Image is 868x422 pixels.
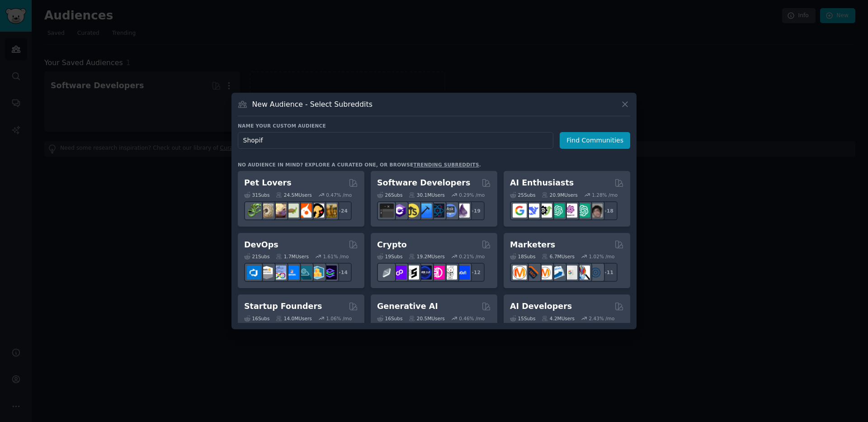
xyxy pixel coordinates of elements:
[247,266,261,280] img: azuredevops
[244,301,322,312] h2: Startup Founders
[392,204,406,218] img: csharp
[380,204,394,218] img: software
[542,192,577,198] div: 20.9M Users
[285,204,299,218] img: turtle
[430,266,444,280] img: defiblockchain
[510,239,555,251] h2: Marketers
[377,192,402,198] div: 26 Sub s
[563,204,577,218] img: OpenAIDev
[409,315,444,322] div: 20.5M Users
[525,266,539,280] img: bigseo
[542,315,575,322] div: 4.2M Users
[576,204,590,218] img: chatgpt_prompts_
[297,266,311,280] img: platformengineering
[259,204,274,218] img: ballpython
[466,263,485,282] div: + 12
[323,204,337,218] img: dogbreed
[459,253,485,260] div: 0.21 % /mo
[513,204,527,218] img: GoogleGeminiAI
[405,266,419,280] img: ethstaker
[285,266,299,280] img: DevOpsLinks
[405,204,419,218] img: learnjavascript
[276,192,311,198] div: 24.5M Users
[244,192,269,198] div: 31 Sub s
[252,100,373,109] h3: New Audience - Select Subreddits
[323,266,337,280] img: PlatformEngineers
[272,266,286,280] img: Docker_DevOps
[272,204,286,218] img: leopardgeckos
[510,315,535,322] div: 15 Sub s
[589,266,603,280] img: OnlineMarketing
[244,239,278,251] h2: DevOps
[326,192,352,198] div: 0.47 % /mo
[413,162,479,167] a: trending subreddits
[333,263,352,282] div: + 14
[377,177,470,189] h2: Software Developers
[510,253,535,260] div: 18 Sub s
[238,123,630,129] h3: Name your custom audience
[551,266,565,280] img: Emailmarketing
[310,266,324,280] img: aws_cdk
[380,266,394,280] img: ethfinance
[377,315,402,322] div: 16 Sub s
[589,253,615,260] div: 1.02 % /mo
[510,177,574,189] h2: AI Enthusiasts
[459,192,485,198] div: 0.29 % /mo
[599,201,618,220] div: + 18
[456,266,470,280] img: defi_
[244,253,269,260] div: 21 Sub s
[259,266,274,280] img: AWS_Certified_Experts
[538,204,552,218] img: AItoolsCatalog
[589,204,603,218] img: ArtificalIntelligence
[563,266,577,280] img: googleads
[409,192,444,198] div: 30.1M Users
[443,266,457,280] img: CryptoNews
[525,204,539,218] img: DeepSeek
[244,315,269,322] div: 16 Sub s
[392,266,406,280] img: 0xPolygon
[377,301,438,312] h2: Generative AI
[323,253,349,260] div: 1.61 % /mo
[276,253,309,260] div: 1.7M Users
[238,161,481,168] div: No audience in mind? Explore a curated one, or browse .
[333,201,352,220] div: + 24
[510,192,535,198] div: 25 Sub s
[456,204,470,218] img: elixir
[430,204,444,218] img: reactnative
[542,253,575,260] div: 6.7M Users
[513,266,527,280] img: content_marketing
[418,266,432,280] img: web3
[244,177,292,189] h2: Pet Lovers
[297,204,311,218] img: cockatiel
[443,204,457,218] img: AskComputerScience
[576,266,590,280] img: MarketingResearch
[560,132,630,149] button: Find Communities
[592,192,618,198] div: 1.28 % /mo
[238,132,553,149] input: Pick a short name, like "Digital Marketers" or "Movie-Goers"
[589,315,615,322] div: 2.43 % /mo
[418,204,432,218] img: iOSProgramming
[377,239,407,251] h2: Crypto
[310,204,324,218] img: PetAdvice
[409,253,444,260] div: 19.2M Users
[538,266,552,280] img: AskMarketing
[459,315,485,322] div: 0.46 % /mo
[326,315,352,322] div: 1.06 % /mo
[551,204,565,218] img: chatgpt_promptDesign
[247,204,261,218] img: herpetology
[276,315,311,322] div: 14.0M Users
[599,263,618,282] div: + 11
[466,201,485,220] div: + 19
[377,253,402,260] div: 19 Sub s
[510,301,572,312] h2: AI Developers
